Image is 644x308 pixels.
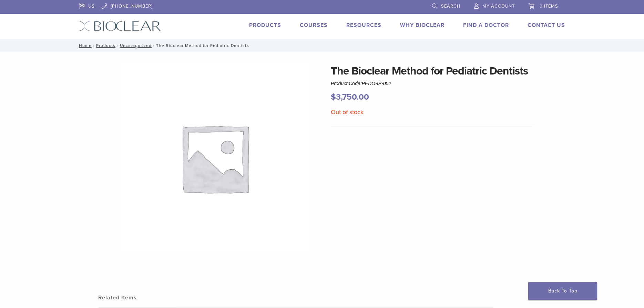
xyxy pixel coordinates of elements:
[528,282,597,300] a: Back To Top
[482,3,515,9] span: My Account
[331,92,336,102] span: $
[362,81,391,86] span: PEDO-IP-002
[77,43,92,48] a: Home
[528,22,565,29] a: Contact Us
[331,63,533,79] h1: The Bioclear Method for Pediatric Dentists
[74,39,570,52] nav: The Bioclear Method for Pediatric Dentists
[300,22,328,29] a: Courses
[79,21,161,31] img: Bioclear
[463,22,509,29] a: Find A Doctor
[92,44,96,47] span: /
[331,92,369,102] bdi: 3,750.00
[115,44,120,47] span: /
[540,3,558,9] span: 0 items
[98,288,177,307] a: Related Items
[120,43,152,48] a: Uncategorized
[120,63,310,253] img: Awaiting product image
[346,22,381,29] a: Resources
[96,43,115,48] a: Products
[331,81,391,86] span: Product Code:
[400,22,444,29] a: Why Bioclear
[441,3,460,9] span: Search
[152,44,156,47] span: /
[249,22,281,29] a: Products
[331,107,533,117] p: Out of stock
